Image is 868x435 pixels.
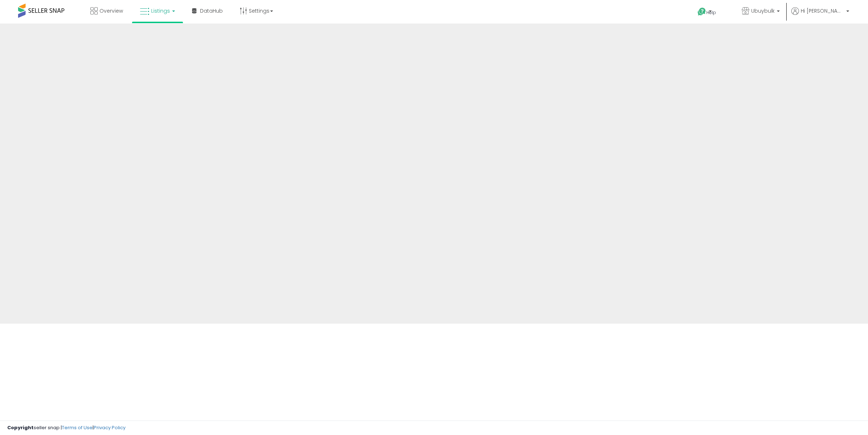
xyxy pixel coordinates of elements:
span: DataHub [200,7,223,14]
a: Hi [PERSON_NAME] [791,7,849,24]
span: Hi [PERSON_NAME] [801,7,844,14]
span: Ubuybulk [751,7,775,14]
i: Get Help [697,7,706,16]
span: Listings [151,7,170,14]
span: Overview [99,7,123,14]
a: Help [692,2,730,24]
span: Help [706,9,716,16]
